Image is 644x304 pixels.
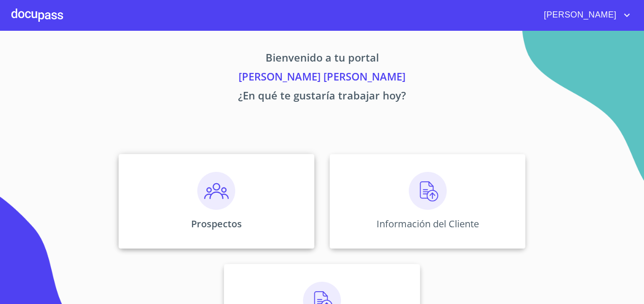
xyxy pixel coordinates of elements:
p: Bienvenido a tu portal [30,50,614,69]
p: Información del Cliente [377,217,479,230]
p: ¿En qué te gustaría trabajar hoy? [30,88,614,107]
button: account of current user [537,8,633,23]
span: [PERSON_NAME] [537,8,621,23]
p: [PERSON_NAME] [PERSON_NAME] [30,69,614,88]
img: prospectos.png [197,172,235,210]
img: carga.png [409,172,447,210]
p: Prospectos [191,217,242,230]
